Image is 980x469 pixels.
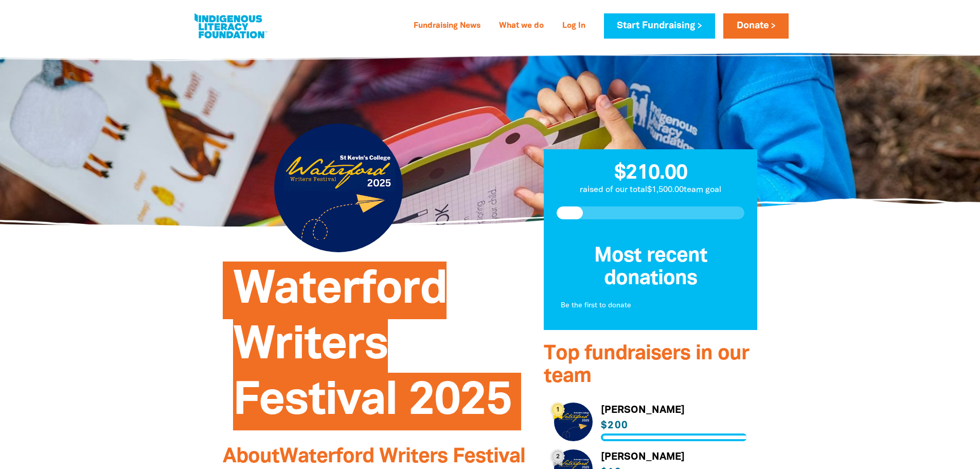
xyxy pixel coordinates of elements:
div: 2 [551,449,565,463]
div: 1 [551,403,565,416]
p: raised of our total $1,500.00 team goal [544,184,758,196]
h3: Most recent donations [557,245,745,290]
a: Log In [556,18,592,34]
span: $210.00 [614,164,687,183]
div: Paginated content [557,294,745,317]
a: What we do [493,18,550,34]
a: Donate [723,13,788,39]
div: Donation stream [557,245,745,317]
p: Be the first to donate [561,301,741,311]
a: Fundraising News [407,18,487,34]
span: Waterford Writers Festival 2025 [233,269,511,430]
a: Start Fundraising [604,13,715,39]
span: Top fundraisers in our team [544,344,749,386]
